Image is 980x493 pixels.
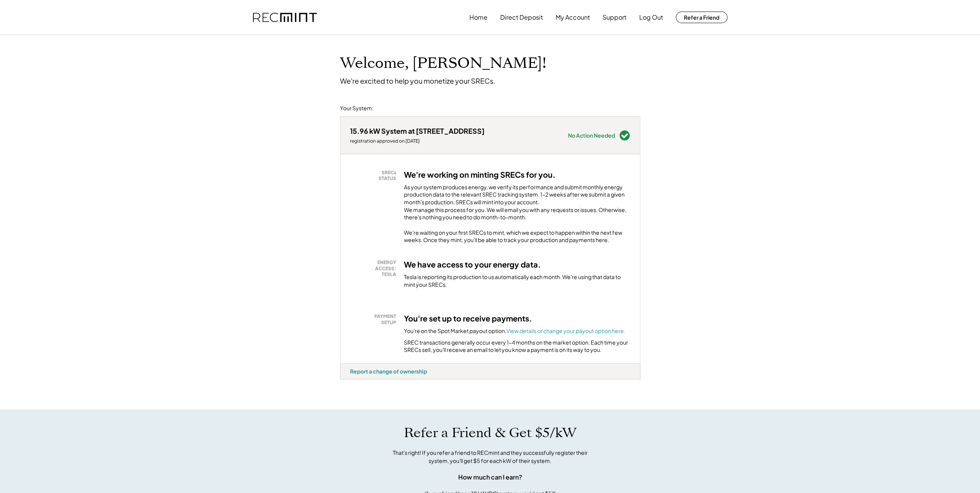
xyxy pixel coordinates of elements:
[340,104,374,112] div: Your System:
[568,133,615,138] div: No Action Needed
[404,170,556,180] h3: We're working on minting SRECs for you.
[404,425,576,441] h1: Refer a Friend & Get $5/kW
[350,126,484,135] div: 15.96 kW System at [STREET_ADDRESS]
[506,327,625,334] a: View details or change your payout option here.
[340,76,495,85] div: We're excited to help you monetize your SRECs.
[603,10,627,25] button: Support
[340,379,365,382] div: nfwrdnvg - MD 1.5x (BT)
[404,339,630,354] div: SREC transactions generally occur every 1-4 months on the market option. Each time your SRECs sel...
[676,12,727,23] button: Refer a Friend
[350,138,484,144] div: registration approved on [DATE]
[469,10,487,25] button: Home
[404,327,625,335] div: You're on the Spot Market payout option.
[404,273,630,288] div: Tesla is reporting its production to us automatically each month. We're using that data to mint y...
[458,473,522,482] div: How much can I earn?
[404,259,541,269] h3: We have access to your energy data.
[404,229,630,244] div: We're waiting on your first SRECs to mint, which we expect to happen within the next few weeks. O...
[340,54,546,72] h1: Welcome, [PERSON_NAME]!
[500,10,543,25] button: Direct Deposit
[404,313,532,323] h3: You're set up to receive payments.
[639,10,663,25] button: Log Out
[354,170,396,182] div: SRECs STATUS
[350,368,427,375] div: Report a change of ownership
[354,313,396,325] div: PAYMENT SETUP
[404,183,630,225] div: As your system produces energy, we verify its performance and submit monthly energy production da...
[354,259,396,278] div: ENERGY ACCESS: TESLA
[384,449,596,465] div: That's right! If you refer a friend to RECmint and they successfully register their system, you'l...
[556,10,590,25] button: My Account
[253,13,317,22] img: recmint-logotype%403x.png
